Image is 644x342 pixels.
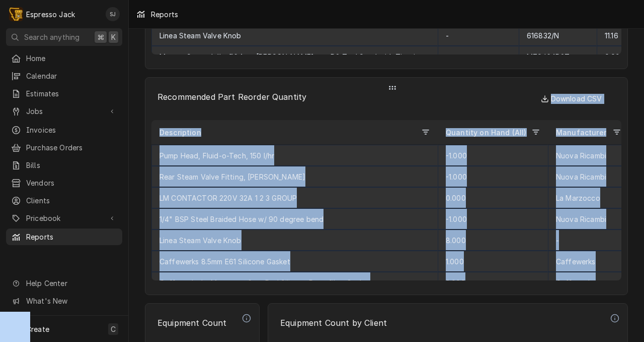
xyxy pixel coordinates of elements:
span: ⌘ [97,32,104,42]
div: Caffewerks [548,251,629,272]
p: Equipment Count by Client [274,312,608,334]
span: Purchase Orders [26,142,117,153]
div: Espresso Jack's Avatar [9,7,23,21]
div: Nuova Ricambi [548,166,629,187]
div: SJ [106,7,120,21]
span: Home [26,53,117,64]
div: -1.000 [438,208,548,230]
span: Create [26,325,49,333]
span: Clients [26,195,117,206]
div: Samantha Janssen's Avatar [106,7,120,21]
button: Search anything⌘K [6,28,122,46]
span: Vendors [26,178,117,188]
div: Nuova Ricambi [548,145,629,166]
div: 616832/N [519,25,597,46]
div: Pump Head, Fluid-o-Tech, 150 l/hr [151,145,438,166]
div: Linea Steam Valve Knob [151,230,438,251]
div: - [438,46,519,67]
a: Go to Help Center [6,275,122,292]
div: Caffewerks La Marzocco 6mm Red Silicone Portafilter Gasket [151,272,438,293]
span: Manufacturer [556,128,606,137]
div: - [548,230,629,251]
a: Invoices [6,122,122,138]
span: C [111,324,116,334]
div: 1.000 [438,251,548,272]
span: Calendar [26,71,117,81]
p: Equipment Count [151,312,240,334]
div: -1.000 [438,166,548,187]
div: MZSJ64D2T [519,46,597,67]
div: La Marzocco [548,187,629,208]
div: - [438,25,519,46]
a: Go to Pricebook [6,210,122,226]
span: Estimates [26,88,117,99]
div: Caffewerks 8.5mm E61 Silicone Gasket [151,251,438,272]
span: Download CSV [541,93,602,105]
a: Home [6,50,122,67]
span: K [111,32,116,42]
span: Bills [26,160,117,170]
div: 1/4" BSP Steel Braided Hose w/ 90 degree bend [151,208,438,230]
span: Help Center [26,278,116,289]
span: What's New [26,296,116,306]
a: Reports [6,229,122,245]
span: Search anything [24,32,79,42]
a: Clients [6,192,122,209]
button: Download CSV [537,91,606,107]
div: LM CONTACTOR 220V 32A 1 2 3 GROUP [151,187,438,208]
p: Recommended Part Reorder Quantity [151,86,621,108]
a: Vendors [6,175,122,191]
span: Reports [26,232,117,242]
a: Go to Jobs [6,103,122,120]
div: 3.000 [438,272,548,293]
span: Invoices [26,125,117,135]
span: Jobs [26,106,102,117]
div: Nuova Ricambi [548,208,629,230]
a: Estimates [6,85,122,102]
a: Purchase Orders [6,139,122,156]
div: E [9,7,23,21]
a: Calendar [6,68,122,84]
div: Caffewerks [548,272,629,293]
span: Description [159,128,201,137]
div: Espresso Jack [26,9,75,20]
div: 8.000 [438,230,548,251]
a: Bills [6,157,122,174]
span: Quantity on Hand (All) [446,128,527,137]
div: Mazzer Super Jolly. Ø64mm [PERSON_NAME] set. D2 Tool Steel with Titanium Nitride Coating. [151,46,438,67]
a: Go to What's New [6,293,122,309]
div: Linea Steam Valve Knob [151,25,438,46]
div: -1.000 [438,145,548,166]
span: Pricebook [26,213,102,223]
div: 0.000 [438,187,548,208]
div: Rear Steam Valve Fitting, [PERSON_NAME] [151,166,438,187]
